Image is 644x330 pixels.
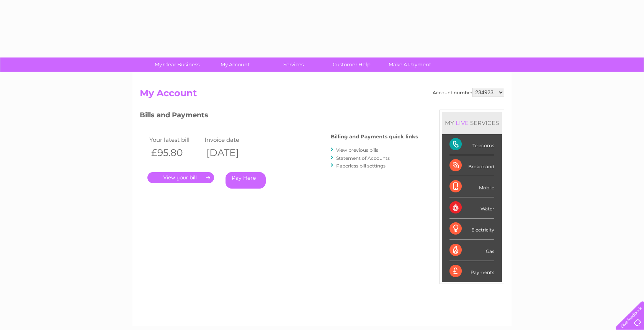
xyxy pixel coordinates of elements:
[145,57,209,72] a: My Clear Business
[433,88,504,97] div: Account number
[140,110,418,123] h3: Bills and Payments
[378,57,441,72] a: Make A Payment
[454,119,470,126] div: LIVE
[442,112,502,134] div: MY SERVICES
[320,57,383,72] a: Customer Help
[449,261,494,282] div: Payments
[336,147,378,153] a: View previous bills
[336,155,390,161] a: Statement of Accounts
[226,172,266,189] a: Pay Here
[331,134,418,140] h4: Billing and Payments quick links
[203,145,258,161] th: [DATE]
[449,134,494,155] div: Telecoms
[147,135,203,145] td: Your latest bill
[203,135,258,145] td: Invoice date
[449,218,494,240] div: Electricity
[262,57,325,72] a: Services
[449,155,494,176] div: Broadband
[147,172,214,183] a: .
[449,197,494,218] div: Water
[336,163,386,169] a: Paperless bill settings
[147,145,203,161] th: £95.80
[449,240,494,261] div: Gas
[140,88,504,102] h2: My Account
[449,176,494,197] div: Mobile
[204,57,267,72] a: My Account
